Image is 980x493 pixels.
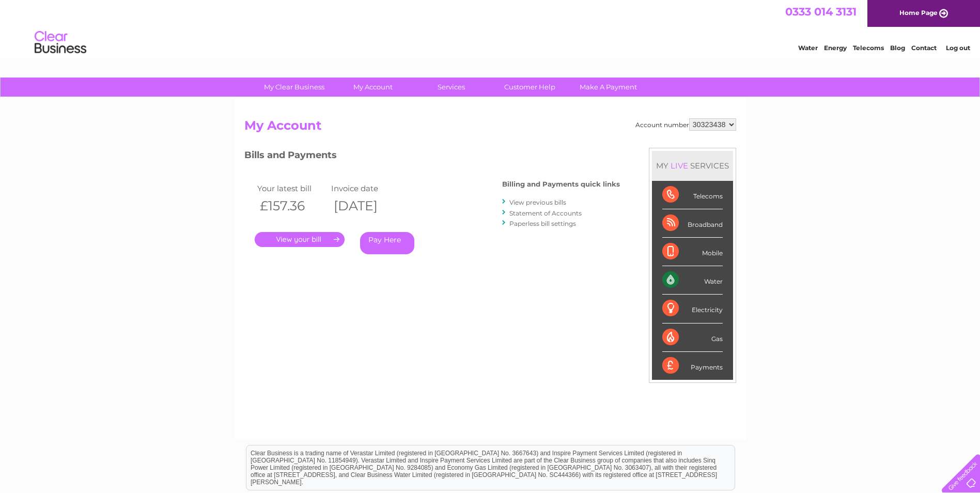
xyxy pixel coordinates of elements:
[798,44,818,52] a: Water
[824,44,847,52] a: Energy
[34,27,87,58] img: logo.png
[662,209,723,238] div: Broadband
[255,232,345,247] a: .
[487,78,572,97] a: Customer Help
[329,195,403,217] th: [DATE]
[785,5,857,18] a: 0333 014 3131
[662,181,723,209] div: Telecoms
[360,232,414,254] a: Pay Here
[566,78,651,97] a: Make A Payment
[853,44,884,52] a: Telecoms
[409,78,494,97] a: Services
[252,78,337,97] a: My Clear Business
[330,78,415,97] a: My Account
[668,161,690,171] div: LIVE
[246,6,735,50] div: Clear Business is a trading name of Verastar Limited (registered in [GEOGRAPHIC_DATA] No. 3667643...
[662,295,723,323] div: Electricity
[509,209,582,217] a: Statement of Accounts
[890,44,905,52] a: Blog
[662,352,723,380] div: Payments
[662,323,723,352] div: Gas
[652,151,733,180] div: MY SERVICES
[509,198,566,206] a: View previous bills
[244,118,736,138] h2: My Account
[509,220,576,227] a: Paperless bill settings
[946,44,970,52] a: Log out
[662,238,723,266] div: Mobile
[255,195,329,217] th: £157.36
[662,266,723,295] div: Water
[502,180,620,188] h4: Billing and Payments quick links
[911,44,937,52] a: Contact
[635,118,736,131] div: Account number
[244,148,620,166] h3: Bills and Payments
[329,181,403,195] td: Invoice date
[255,181,329,195] td: Your latest bill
